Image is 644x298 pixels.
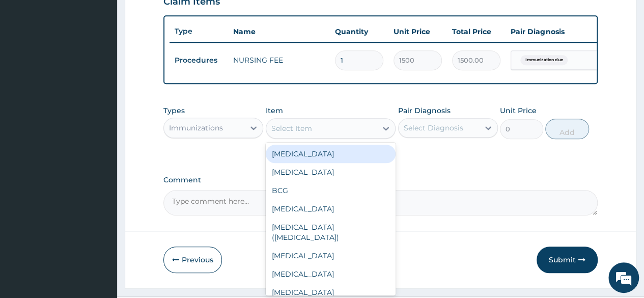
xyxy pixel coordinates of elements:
div: Chat with us now [53,57,171,70]
div: Minimize live chat window [167,5,191,30]
div: [MEDICAL_DATA] [266,265,396,283]
div: [MEDICAL_DATA] [266,163,396,181]
div: [MEDICAL_DATA] ([MEDICAL_DATA]) [266,218,396,247]
label: Types [163,106,185,115]
div: [MEDICAL_DATA] [266,200,396,218]
th: Quantity [330,21,388,42]
th: Pair Diagnosis [506,21,618,42]
label: Unit Price [500,105,537,116]
span: We're online! [59,86,141,189]
div: Immunizations [169,123,223,133]
img: d_794563401_company_1708531726252_794563401 [19,51,41,76]
td: Procedures [170,51,228,70]
th: Name [228,21,330,42]
button: Previous [163,247,222,273]
span: Immunization due [520,55,568,65]
div: [MEDICAL_DATA] [266,247,396,265]
div: Select Diagnosis [404,123,463,133]
div: [MEDICAL_DATA] [266,145,396,163]
th: Total Price [447,21,506,42]
label: Comment [163,176,598,184]
th: Unit Price [388,21,447,42]
label: Pair Diagnosis [398,105,451,116]
label: Item [266,105,283,116]
th: Type [170,22,228,41]
div: Select Item [271,123,312,133]
div: BCG [266,181,396,200]
td: NURSING FEE [228,50,330,70]
button: Submit [537,247,598,273]
button: Add [545,119,589,139]
textarea: Type your message and hit 'Enter' [5,194,194,229]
